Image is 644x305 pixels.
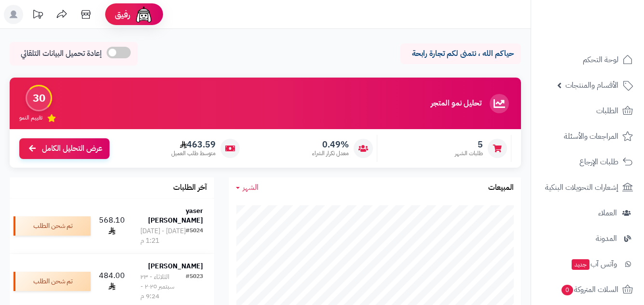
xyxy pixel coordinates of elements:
[42,143,102,154] span: عرض التحليل الكامل
[537,150,638,173] a: طلبات الإرجاع
[537,278,638,301] a: السلات المتروكة0
[431,99,481,108] h3: تحليل نمو المتجر
[598,206,617,220] span: العملاء
[545,181,618,194] span: إشعارات التحويلات البنكية
[171,149,216,158] span: متوسط طلب العميل
[171,139,216,150] span: 463.59
[488,184,514,192] h3: المبيعات
[21,48,102,59] span: إعادة تحميل البيانات التلقائي
[537,48,638,71] a: لوحة التحكم
[565,79,618,92] span: الأقسام والمنتجات
[583,53,618,66] span: لوحة التحكم
[148,261,203,271] strong: [PERSON_NAME]
[186,226,203,246] div: #5024
[579,155,618,169] span: طلبات الإرجاع
[572,259,589,270] span: جديد
[312,139,349,150] span: 0.49%
[95,199,129,253] td: 568.10
[134,5,153,24] img: ai-face.png
[596,104,618,118] span: الطلبات
[455,139,483,150] span: 5
[578,7,635,27] img: logo-2.png
[26,5,50,27] a: تحديثات المنصة
[243,182,259,193] span: الشهر
[312,149,349,158] span: معدل تكرار الشراء
[173,184,207,192] h3: آخر الطلبات
[19,138,110,159] a: عرض التحليل الكامل
[537,252,638,276] a: وآتس آبجديد
[140,272,186,301] div: الثلاثاء - ٢٣ سبتمبر ٢٠٢٥ - 9:24 م
[14,272,91,291] div: تم شحن الطلب
[186,272,203,301] div: #5023
[236,182,259,193] a: الشهر
[571,257,617,271] span: وآتس آب
[115,9,130,20] span: رفيق
[537,125,638,148] a: المراجعات والأسئلة
[14,216,91,236] div: تم شحن الطلب
[148,206,203,225] strong: yaser [PERSON_NAME]
[455,149,483,158] span: طلبات الشهر
[564,130,618,143] span: المراجعات والأسئلة
[537,201,638,225] a: العملاء
[562,285,573,295] span: 0
[408,48,514,59] p: حياكم الله ، نتمنى لكم تجارة رابحة
[537,227,638,250] a: المدونة
[537,176,638,199] a: إشعارات التحويلات البنكية
[561,283,618,296] span: السلات المتروكة
[537,99,638,122] a: الطلبات
[19,114,42,122] span: تقييم النمو
[596,232,617,245] span: المدونة
[140,226,186,246] div: [DATE] - [DATE] 1:21 م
